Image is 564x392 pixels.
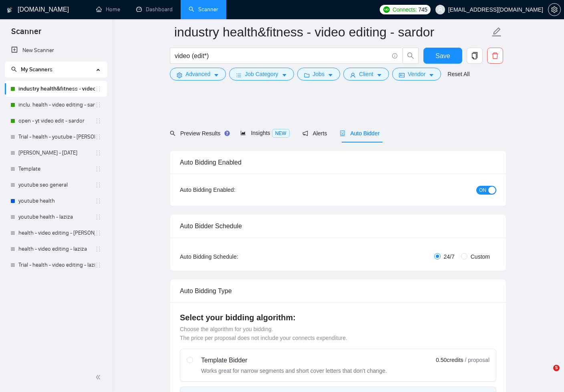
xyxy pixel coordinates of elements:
[240,130,246,136] span: area-chart
[304,72,310,78] span: folder
[201,367,387,375] div: Works great for narrow segments and short cover letters that don't change.
[437,7,443,12] span: user
[418,5,427,14] span: 745
[180,185,285,194] div: Auto Bidding Enabled:
[18,241,95,257] a: health - video editing - laziza
[11,66,52,73] span: My Scanners
[174,22,490,42] input: Scanner name...
[383,6,390,13] img: upwork-logo.png
[236,72,242,78] span: bars
[175,51,389,61] input: Search Freelance Jobs...
[224,130,231,137] div: Tooltip anchor
[359,70,373,78] span: Client
[180,312,496,323] h4: Select your bidding algorithm:
[399,72,405,78] span: idcard
[95,246,101,252] span: holder
[429,72,434,78] span: caret-down
[95,198,101,204] span: holder
[201,356,387,365] div: Template Bidder
[553,365,560,371] span: 5
[18,97,95,113] a: inclu. health - video editing - sardor
[408,70,425,78] span: Vendor
[95,150,101,156] span: holder
[95,182,101,188] span: holder
[7,4,12,16] img: logo
[21,66,52,73] span: My Scanners
[441,252,458,261] span: 24/7
[5,177,107,193] li: youtube seo general
[5,26,48,42] span: Scanner
[328,72,333,78] span: caret-down
[537,365,556,384] iframe: Intercom live chat
[18,161,95,177] a: Template
[5,42,107,58] li: New Scanner
[18,257,95,273] a: Trial - health - video editing - laziza
[95,102,101,108] span: holder
[11,42,101,58] a: New Scanner
[5,241,107,257] li: health - video editing - laziza
[465,356,489,364] span: / proposal
[487,48,503,64] button: delete
[170,131,175,136] span: search
[18,129,95,145] a: Trial - health - youtube - [PERSON_NAME]
[479,186,486,195] span: ON
[95,262,101,268] span: holder
[392,68,441,80] button: idcardVendorcaret-down
[11,66,17,72] span: search
[180,215,496,237] div: Auto Bidder Schedule
[5,113,107,129] li: open - yt video edit - sardor
[302,130,327,137] span: Alerts
[95,166,101,172] span: holder
[548,3,561,16] button: setting
[185,70,210,78] span: Advanced
[96,6,120,13] a: homeHome
[189,6,218,13] a: searchScanner
[170,130,228,137] span: Preview Results
[18,177,95,193] a: youtube seo general
[5,129,107,145] li: Trial - health - youtube - sardor
[297,68,340,80] button: folderJobscaret-down
[393,5,417,14] span: Connects:
[340,130,379,137] span: Auto Bidder
[377,72,382,78] span: caret-down
[95,230,101,236] span: holder
[5,81,107,97] li: industry health&fitness - video editing - sardor
[403,52,418,59] span: search
[177,72,182,78] span: setting
[214,72,219,78] span: caret-down
[95,86,101,92] span: holder
[467,252,493,261] span: Custom
[491,27,502,37] span: edit
[5,209,107,225] li: youtube health - laziza
[5,145,107,161] li: Alex - Aug 19
[436,356,463,364] span: 0.50 credits
[467,52,482,59] span: copy
[18,81,95,97] a: industry health&fitness - video editing - sardor
[5,97,107,113] li: inclu. health - video editing - sardor
[447,70,469,78] a: Reset All
[5,161,107,177] li: Template
[282,72,287,78] span: caret-down
[403,48,419,64] button: search
[392,53,397,58] span: info-circle
[180,326,347,341] span: Choose the algorithm for you bidding. The price per proposal does not include your connects expen...
[423,48,462,64] button: Save
[95,214,101,220] span: holder
[435,51,450,61] span: Save
[229,68,294,80] button: barsJob Categorycaret-down
[302,131,308,136] span: notification
[180,151,496,174] div: Auto Bidding Enabled
[5,193,107,209] li: youtube health
[340,131,345,136] span: robot
[467,48,483,64] button: copy
[136,6,173,13] a: dashboardDashboard
[240,130,289,136] span: Insights
[180,279,496,302] div: Auto Bidding Type
[350,72,356,78] span: user
[95,134,101,140] span: holder
[313,70,325,78] span: Jobs
[18,225,95,241] a: health - video editing - [PERSON_NAME]
[5,225,107,241] li: health - video editing - sardor
[272,129,290,138] span: NEW
[343,68,389,80] button: userClientcaret-down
